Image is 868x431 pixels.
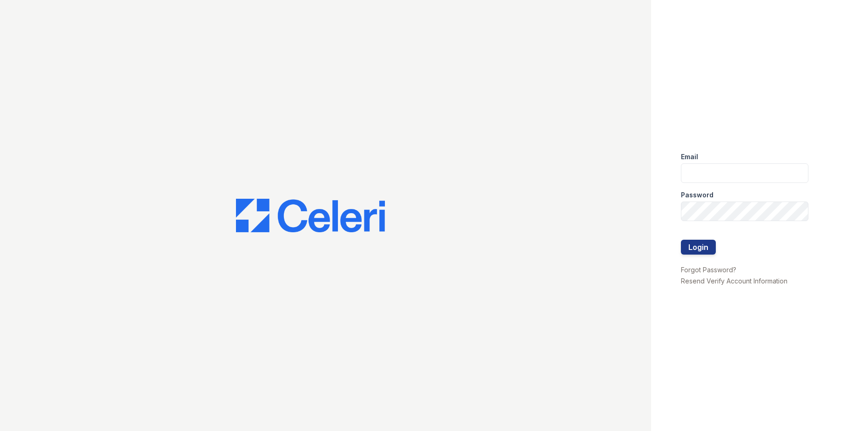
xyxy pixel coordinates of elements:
[681,190,713,200] label: Password
[681,240,716,255] button: Login
[681,266,736,274] a: Forgot Password?
[681,152,698,162] label: Email
[681,277,787,285] a: Resend Verify Account Information
[236,199,385,232] img: CE_Logo_Blue-a8612792a0a2168367f1c8372b55b34899dd931a85d93a1a3d3e32e68fde9ad4.png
